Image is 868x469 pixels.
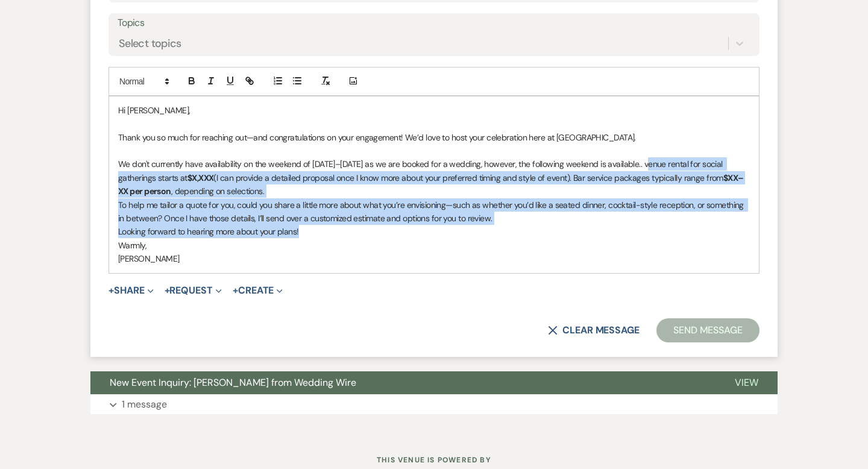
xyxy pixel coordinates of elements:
button: Request [165,286,222,295]
span: + [108,286,114,295]
p: Hi [PERSON_NAME], [118,104,750,117]
span: + [233,286,238,295]
p: Warmly, [118,239,750,252]
strong: $X,XXX [187,172,214,183]
p: We don't currently have availability on the weekend of [DATE]–[DATE] as we are booked for a weddi... [118,157,750,198]
p: Thank you so much for reaching out—and congratulations on your engagement! We’d love to host your... [118,131,750,144]
span: + [165,286,170,295]
p: 1 message [122,397,167,412]
button: Send Message [656,318,759,342]
button: New Event Inquiry: [PERSON_NAME] from Wedding Wire [90,371,715,394]
label: Topics [118,14,750,32]
div: Select topics [119,35,181,51]
span: View [735,376,758,389]
button: Share [108,286,154,295]
button: Clear message [548,326,640,335]
button: View [715,371,778,394]
p: Looking forward to hearing more about your plans! [118,225,750,238]
button: 1 message [90,394,778,415]
span: New Event Inquiry: [PERSON_NAME] from Wedding Wire [110,376,356,389]
p: [PERSON_NAME] [118,252,750,265]
p: To help me tailor a quote for you, could you share a little more about what you’re envisioning—su... [118,198,750,225]
button: Create [233,286,283,295]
